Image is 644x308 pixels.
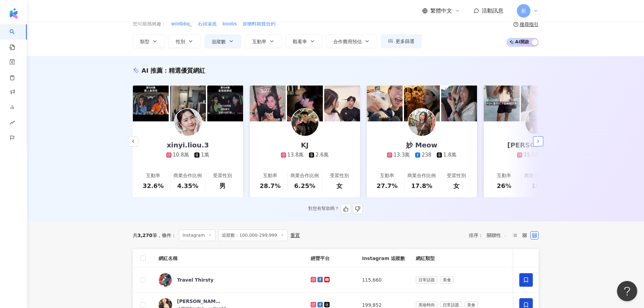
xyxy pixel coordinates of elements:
[330,172,349,179] div: 受眾性別
[142,66,206,75] div: AI 推薦 ：
[336,182,342,190] div: 女
[174,109,201,136] img: KOL Avatar
[294,140,315,150] div: KJ
[396,39,414,44] span: 更多篩選
[484,86,520,121] img: post-image
[525,109,552,136] img: KOL Avatar
[133,86,169,121] img: post-image
[133,233,157,238] div: 共 筆
[447,172,466,179] div: 受眾性別
[287,86,323,121] img: post-image
[171,21,192,27] span: wildbbq_
[177,182,198,190] div: 4.35%
[143,182,164,190] div: 32.6%
[293,39,307,44] span: 觀看率
[501,140,577,150] div: [PERSON_NAME]
[531,182,546,190] div: 19%
[357,249,410,268] th: Instagram 追蹤數
[416,276,437,284] span: 日常話題
[252,39,266,44] span: 互動率
[177,298,221,305] div: [PERSON_NAME]
[399,140,444,150] div: 妙 Meow
[212,39,226,44] span: 追蹤數
[146,172,160,179] div: 互動率
[138,233,152,238] span: 3,270
[291,109,318,136] img: KOL Avatar
[524,151,540,159] div: 15.5萬
[222,20,237,28] button: boobs
[333,39,362,44] span: 合作費用預估
[133,34,165,48] button: 類型
[410,249,596,268] th: 網紅類型
[286,34,322,48] button: 觀看率
[617,281,637,301] iframe: Help Scout Beacon - Open
[169,67,205,74] span: 精選優質網紅
[411,182,432,190] div: 17.8%
[213,172,232,179] div: 受眾性別
[140,39,149,44] span: 類型
[179,230,215,241] span: Instagram
[324,86,360,121] img: post-image
[440,276,454,284] span: 美食
[367,121,477,197] a: 妙 Meow13.3萬2381.8萬互動率27.7%商業合作比例17.8%受眾性別女
[159,273,172,287] img: KOL Avatar
[9,24,23,51] a: search
[250,86,286,121] img: post-image
[157,233,176,238] span: 條件 ：
[290,172,319,179] div: 商業合作比例
[430,7,452,15] span: 繁體中文
[160,140,216,150] div: xinyi.liou.3
[367,86,403,121] img: post-image
[308,204,363,214] div: 對您有幫助嗎？
[201,151,209,159] div: 1萬
[514,22,518,27] span: question-circle
[487,230,507,241] span: 關聯性
[305,249,357,268] th: 經營平台
[497,172,511,179] div: 互動率
[380,172,394,179] div: 互動率
[408,109,435,136] img: KOL Avatar
[205,34,241,48] button: 追蹤數
[260,182,281,190] div: 28.7%
[218,230,288,241] span: 追蹤數：100,000-299,999
[159,273,300,287] a: KOL AvatarTravel Thirsty
[242,20,276,28] button: 原物料期貨合約
[393,151,410,159] div: 13.3萬
[441,86,477,121] img: post-image
[290,233,300,238] div: 重置
[170,86,206,121] img: post-image
[524,172,553,179] div: 商業合作比例
[9,116,15,131] span: rise
[497,182,511,190] div: 26%
[153,249,305,268] th: 網紅名稱
[242,21,276,27] span: 原物料期貨合約
[294,182,315,190] div: 6.25%
[222,21,237,27] span: boobs
[263,172,277,179] div: 互動率
[315,151,329,159] div: 2.6萬
[422,151,431,159] div: 238
[169,34,200,48] button: 性別
[453,182,459,190] div: 女
[8,8,19,19] img: logo icon
[520,22,539,27] div: 搜尋指引
[482,7,503,14] span: 活動訊息
[133,21,166,27] span: 您可能感興趣：
[171,20,193,28] button: wildbbq_
[469,230,511,241] div: 排序：
[521,7,526,15] span: 新
[287,151,304,159] div: 13.8萬
[219,182,225,190] div: 男
[245,34,282,48] button: 互動率
[177,277,214,283] div: Travel Thirsty
[404,86,440,121] img: post-image
[173,172,202,179] div: 商業合作比例
[443,151,456,159] div: 1.8萬
[198,21,217,27] span: 石頭湯底
[357,268,410,292] td: 115,660
[521,86,557,121] img: post-image
[173,151,189,159] div: 10.8萬
[377,182,398,190] div: 27.7%
[326,34,377,48] button: 合作費用預估
[381,34,422,48] button: 更多篩選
